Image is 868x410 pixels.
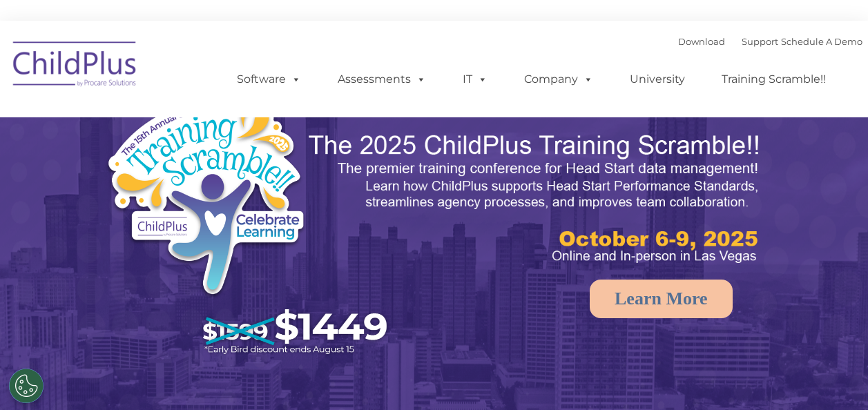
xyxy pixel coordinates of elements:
a: Learn More [590,280,733,318]
button: Cookies Settings [9,369,44,403]
a: Assessments [324,66,440,93]
font: | [678,36,862,47]
a: Download [678,36,725,47]
a: Support [742,36,778,47]
a: Company [510,66,607,93]
a: Software [223,66,315,93]
a: Training Scramble!! [708,66,840,93]
img: ChildPlus by Procare Solutions [6,32,144,101]
a: University [616,66,699,93]
a: IT [449,66,501,93]
a: Schedule A Demo [781,36,862,47]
